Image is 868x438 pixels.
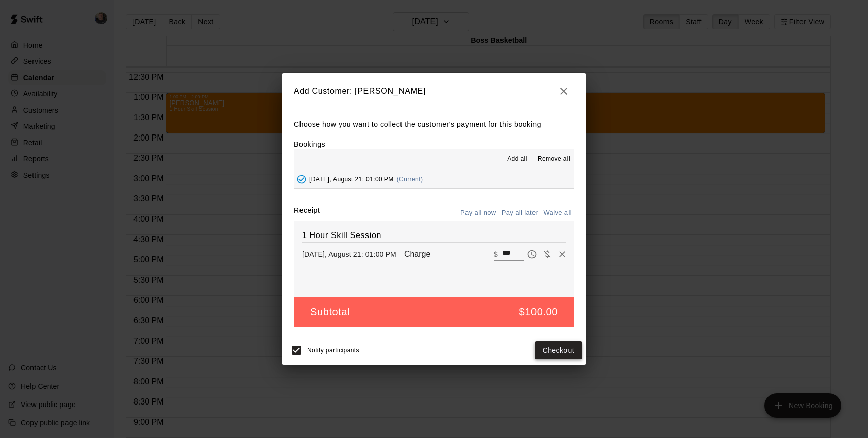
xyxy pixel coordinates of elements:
p: [DATE], August 21: 01:00 PM [302,249,396,259]
button: Pay all later [499,205,541,221]
label: Bookings [294,140,325,148]
span: [DATE], August 21: 01:00 PM [309,176,394,183]
span: Notify participants [307,347,359,354]
button: Add all [501,151,533,167]
span: Add all [507,154,527,164]
span: Remove all [538,154,570,164]
button: Added - Collect Payment [294,172,309,187]
button: Waive all [541,205,574,221]
button: Checkout [535,341,582,360]
h5: $100.00 [519,305,558,319]
button: Remove [555,247,570,262]
p: Choose how you want to collect the customer's payment for this booking [294,118,574,131]
h5: Subtotal [310,305,350,319]
label: Receipt [294,205,320,221]
button: Added - Collect Payment[DATE], August 21: 01:00 PM(Current) [294,170,574,189]
span: Pay later [524,249,540,258]
button: Pay all now [458,205,499,221]
span: Charge [400,250,435,258]
p: $ [494,249,498,259]
span: Waive payment [540,249,555,258]
h2: Add Customer: [PERSON_NAME] [282,73,586,110]
span: (Current) [397,176,423,183]
button: Remove all [533,151,574,167]
h6: 1 Hour Skill Session [302,229,566,242]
